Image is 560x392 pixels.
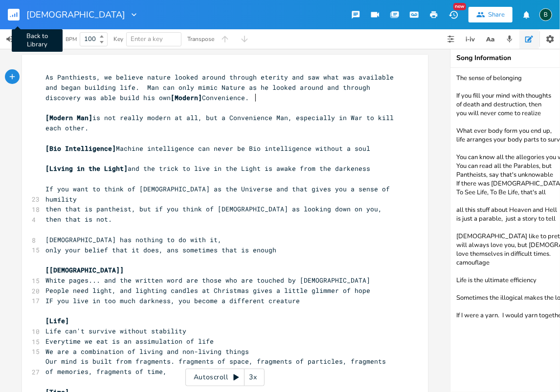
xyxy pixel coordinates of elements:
[45,327,186,335] span: Life can't survive without stability
[45,266,124,274] span: [[DEMOGRAPHIC_DATA]]
[45,205,382,213] span: then that is pantheist, but if you think of [DEMOGRAPHIC_DATA] as looking down on you,
[8,3,27,26] button: Back to Library
[185,369,265,386] div: Autoscroll
[113,36,123,42] div: Key
[45,113,398,132] span: is not really modern at all, but a Convenience Man, especially in War to kill each other.
[45,286,370,295] span: People need light, and lighting candles at Christmas gives a little glimmer of hope
[45,185,394,204] span: If you want to think of [DEMOGRAPHIC_DATA] as the Universe and that gives you a sense of humility
[539,8,552,21] div: BruCe
[45,215,112,224] span: then that is not.
[245,369,262,386] div: 3x
[45,144,370,153] span: Machine intelligence can never be Bio intelligence without a soul
[171,93,202,102] span: [Modern]
[131,35,163,43] span: Enter a key
[45,164,128,173] span: [Living in the Light]
[45,337,214,346] span: Everytime we eat is an assimulation of life
[469,7,513,22] button: Share
[187,36,214,42] div: Transpose
[45,347,249,356] span: We are a combination of living and non-living things
[45,144,116,153] span: [Bio Intelligence]
[45,246,276,254] span: only your belief that it does, ans sometimes that is enough
[45,73,398,102] span: As Panthiests, we believe nature looked around through eterity and saw what was available and beg...
[45,235,222,244] span: [DEMOGRAPHIC_DATA] has nothing to do with it,
[45,357,390,376] span: Our mind is built from fragments. fragments of space, fragments of particles, fragments of memori...
[539,3,552,26] button: B
[45,296,300,305] span: IF you live in too much darkness, you become a different creature
[45,164,370,173] span: and the trick to live in the Light is awake from the darkeness
[444,6,463,23] button: New
[66,37,77,42] div: BPM
[26,10,125,19] span: [DEMOGRAPHIC_DATA]
[453,3,466,10] div: New
[45,316,69,325] span: [Life]
[488,10,505,19] div: Share
[45,276,370,285] span: White pages... and the written word are those who are touched by [DEMOGRAPHIC_DATA]
[45,113,92,122] span: [Modern Man]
